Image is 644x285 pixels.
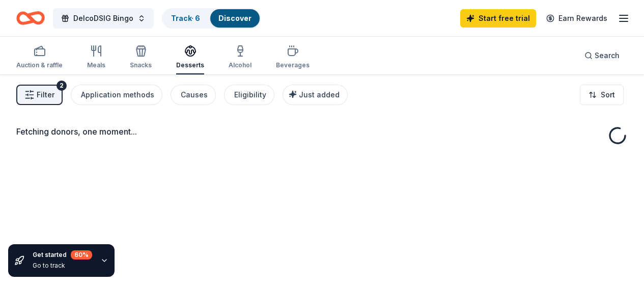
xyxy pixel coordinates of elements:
button: Auction & raffle [16,41,63,74]
button: Sort [580,85,624,105]
div: Causes [181,89,208,101]
div: Desserts [176,61,204,69]
div: Meals [87,61,105,69]
div: Go to track [33,262,92,270]
span: Sort [601,89,615,101]
div: 60 % [71,250,92,260]
button: Snacks [130,41,152,74]
button: Beverages [276,41,310,74]
div: Beverages [276,61,310,69]
div: Snacks [130,61,152,69]
button: Meals [87,41,105,74]
a: Start free trial [460,9,536,28]
button: Search [576,45,628,66]
button: Alcohol [229,41,251,74]
button: Just added [283,85,348,105]
div: Auction & raffle [16,61,63,69]
a: Track· 6 [171,14,200,22]
button: DelcoDSIG Bingo [53,8,154,29]
button: Track· 6Discover [162,8,261,29]
span: DelcoDSIG Bingo [73,12,133,24]
span: Search [595,49,620,62]
div: Fetching donors, one moment... [16,125,628,138]
button: Desserts [176,41,204,74]
span: Filter [37,89,54,101]
div: Application methods [81,89,154,101]
div: 2 [57,81,67,91]
div: Alcohol [229,61,251,69]
button: Eligibility [224,85,274,105]
a: Home [16,6,45,30]
span: Just added [299,90,340,99]
button: Causes [171,85,216,105]
a: Earn Rewards [540,9,613,28]
div: Eligibility [234,89,266,101]
div: Get started [33,250,92,260]
button: Application methods [71,85,162,105]
a: Discover [218,14,251,22]
button: Filter2 [16,85,63,105]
